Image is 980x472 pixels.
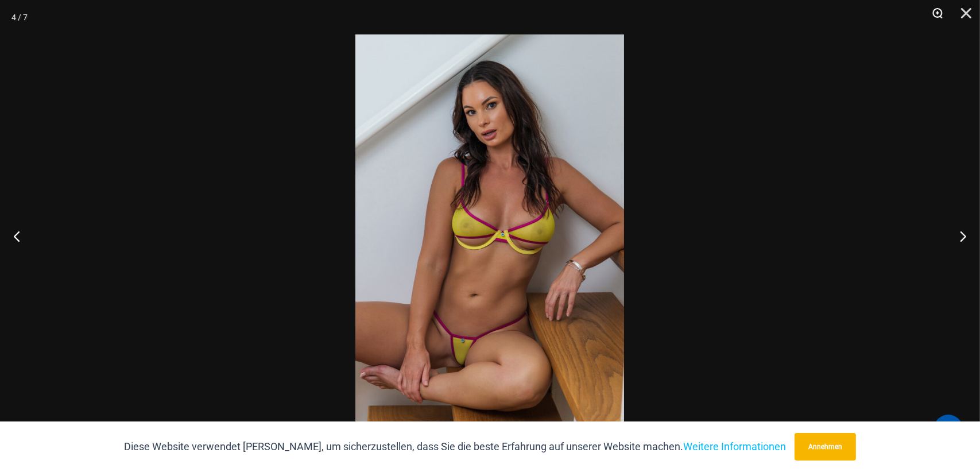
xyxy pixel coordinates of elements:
[355,34,624,438] img: Gefahren Kiss Solar Flair 1060 BH 611 Micro 04
[683,440,786,452] a: Weitere Informationen
[937,207,980,265] button: Nächster
[124,438,786,455] p: Diese Website verwendet [PERSON_NAME], um sicherzustellen, dass Sie die beste Erfahrung auf unser...
[11,9,28,26] div: 4 / 7
[795,433,856,461] button: Annehmen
